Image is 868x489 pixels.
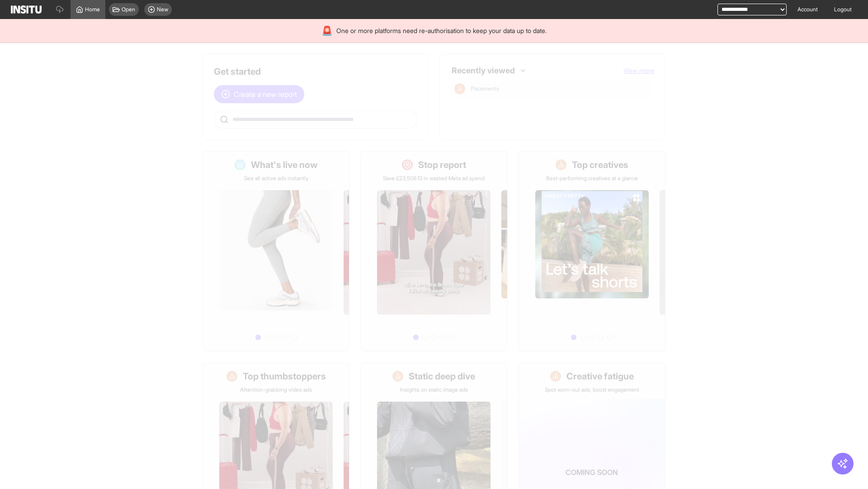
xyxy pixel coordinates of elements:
[321,24,333,37] div: 🚨
[336,26,547,35] span: One or more platforms need re-authorisation to keep your data up to date.
[157,6,168,13] span: New
[122,6,135,13] span: Open
[85,6,100,13] span: Home
[11,5,42,14] img: Logo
